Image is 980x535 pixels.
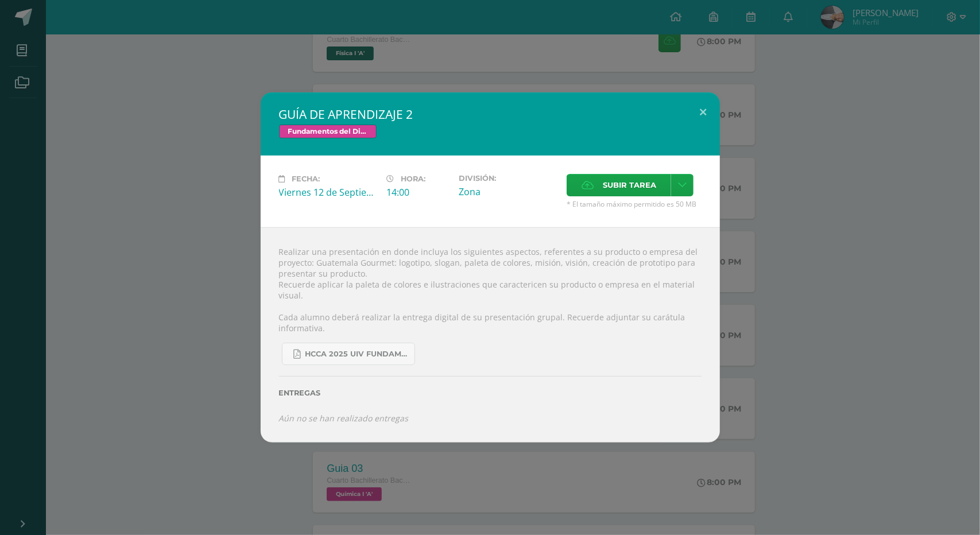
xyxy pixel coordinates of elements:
h2: GUÍA DE APRENDIZAJE 2 [279,106,702,122]
div: Realizar una presentación en donde incluya los siguientes aspectos, referentes a su producto o em... [261,227,720,442]
span: * El tamaño máximo permitido es 50 MB [567,199,702,209]
label: Entregas [279,389,702,397]
label: División: [459,174,557,183]
div: Zona [459,185,557,198]
span: Fecha: [292,175,320,183]
div: Viernes 12 de Septiembre [279,186,378,199]
a: HCCA 2025 UIV FUNDAMENTOS DEL DISEÑO.docx (3).pdf [282,343,415,365]
div: 14:00 [387,186,450,199]
span: HCCA 2025 UIV FUNDAMENTOS DEL DISEÑO.docx (3).pdf [305,350,409,359]
button: Close (Esc) [687,92,720,131]
span: Fundamentos del Diseño [279,125,377,138]
span: Hora: [401,175,426,183]
i: Aún no se han realizado entregas [279,413,409,424]
span: Subir tarea [603,175,656,196]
